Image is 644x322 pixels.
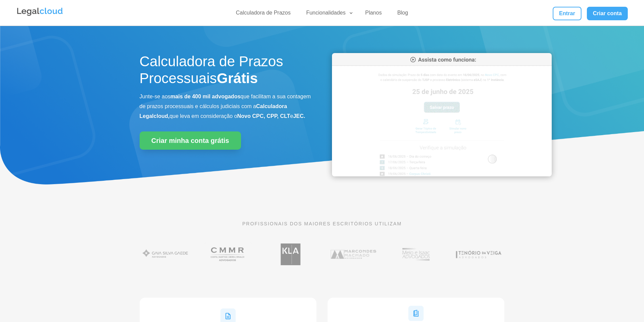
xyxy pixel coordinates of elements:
img: Calculadora de Prazos Processuais da Legalcloud [332,53,552,176]
b: Calculadora Legalcloud, [140,103,287,119]
b: Novo CPC, CPP, CLT [237,113,290,119]
p: Junte-se aos que facilitam a sua contagem de prazos processuais e cálculos judiciais com a que le... [140,92,312,121]
img: Koury Lopes Advogados [265,240,316,269]
a: Entrar [553,7,581,20]
b: mais de 400 mil advogados [170,94,240,99]
img: Ícone Documentos para Tempestividade [408,306,424,321]
a: Planos [361,9,386,19]
a: Funcionalidades [302,9,354,19]
p: PROFISSIONAIS DOS MAIORES ESCRITÓRIOS UTILIZAM [140,220,505,227]
h1: Calculadora de Prazos Processuais [140,53,312,91]
b: JEC. [293,113,305,119]
a: Logo da Legalcloud [16,12,64,18]
img: Profissionais do escritório Melo e Isaac Advogados utilizam a Legalcloud [390,240,442,269]
img: Gaia Silva Gaede Advogados Associados [140,240,191,269]
a: Criar conta [587,7,628,20]
img: Costa Martins Meira Rinaldi Advogados [202,240,254,269]
img: Marcondes Machado Advogados utilizam a Legalcloud [328,240,379,269]
img: Legalcloud Logo [16,7,64,17]
a: Calculadora de Prazos Processuais da Legalcloud [332,172,552,177]
img: Tenório da Veiga Advogados [453,240,504,269]
strong: Grátis [217,70,258,86]
a: Blog [393,9,412,19]
a: Criar minha conta grátis [140,131,241,150]
a: Calculadora de Prazos [232,9,295,19]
